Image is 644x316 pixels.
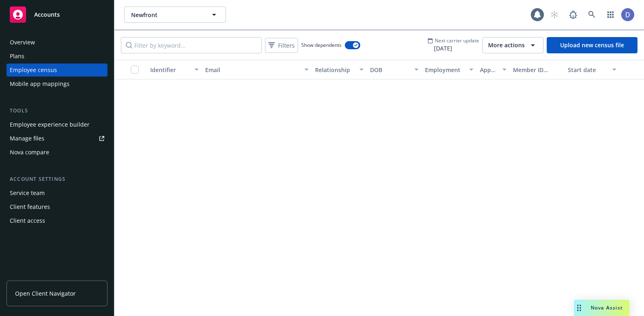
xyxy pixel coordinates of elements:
[574,300,629,316] button: Nova Assist
[7,187,107,200] a: Service team
[315,66,355,74] div: Relationship
[34,11,60,18] span: Accounts
[278,41,295,50] span: Filters
[488,41,525,49] span: More actions
[10,132,44,145] div: Manage files
[565,7,581,23] a: Report a Bug
[621,8,634,21] img: photo
[7,118,107,131] a: Employee experience builder
[150,66,190,74] div: Identifier
[124,7,226,23] button: Newfront
[510,60,565,79] button: Member ID status
[301,42,342,48] span: Show dependents
[367,60,422,79] button: DOB
[422,60,477,79] button: Employment
[480,66,497,74] div: App status
[7,64,107,77] a: Employee census
[7,175,107,183] div: Account settings
[10,64,57,77] div: Employee census
[591,304,623,311] span: Nova Assist
[7,36,107,49] a: Overview
[370,66,410,74] div: DOB
[7,132,107,145] a: Manage files
[574,300,584,316] div: Drag to move
[10,77,70,90] div: Mobile app mappings
[584,7,600,23] a: Search
[10,118,90,131] div: Employee experience builder
[546,7,563,23] a: Start snowing
[7,77,107,90] a: Mobile app mappings
[513,66,561,74] div: Member ID status
[435,37,479,44] span: Next carrier update
[7,107,107,115] div: Tools
[265,38,298,53] button: Filters
[267,39,296,51] span: Filters
[602,7,619,23] a: Switch app
[425,66,464,74] div: Employment
[568,66,607,74] div: Start date
[7,50,107,63] a: Plans
[131,66,139,74] input: Select all
[131,11,202,19] span: Newfront
[10,50,24,63] div: Plans
[312,60,367,79] button: Relationship
[565,60,620,79] button: Start date
[15,289,76,298] span: Open Client Navigator
[205,66,300,74] div: Email
[482,37,543,53] button: More actions
[10,187,45,200] div: Service team
[10,214,45,227] div: Client access
[10,36,35,49] div: Overview
[477,60,510,79] button: App status
[202,60,312,79] button: Email
[121,37,262,53] input: Filter by keyword...
[7,200,107,213] a: Client features
[10,146,49,159] div: Nova compare
[547,37,637,53] a: Upload new census file
[7,3,107,26] a: Accounts
[147,60,202,79] button: Identifier
[7,146,107,159] a: Nova compare
[7,214,107,227] a: Client access
[427,44,479,53] span: [DATE]
[10,200,50,213] div: Client features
